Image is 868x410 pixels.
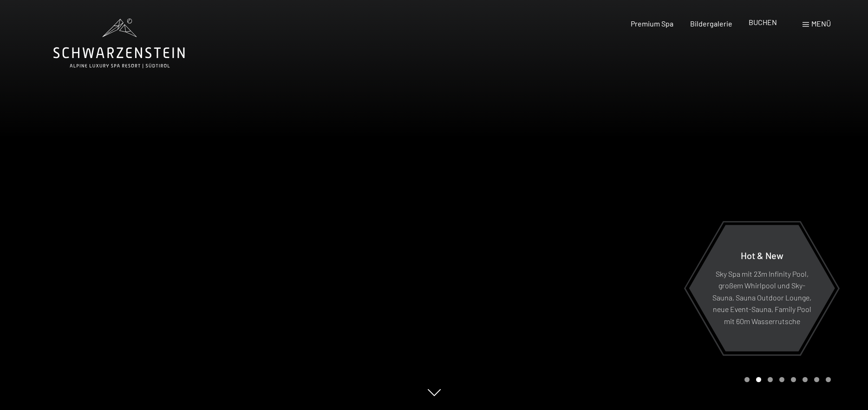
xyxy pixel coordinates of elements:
[803,377,808,382] div: Carousel Page 6
[741,249,783,260] span: Hot & New
[811,19,831,28] span: Menü
[814,377,819,382] div: Carousel Page 7
[768,377,773,382] div: Carousel Page 3
[690,19,732,28] a: Bildergalerie
[744,377,750,382] div: Carousel Page 1
[711,267,812,327] p: Sky Spa mit 23m Infinity Pool, großem Whirlpool und Sky-Sauna, Sauna Outdoor Lounge, neue Event-S...
[791,377,796,382] div: Carousel Page 5
[756,377,761,382] div: Carousel Page 2 (Current Slide)
[688,224,835,352] a: Hot & New Sky Spa mit 23m Infinity Pool, großem Whirlpool und Sky-Sauna, Sauna Outdoor Lounge, ne...
[779,377,784,382] div: Carousel Page 4
[631,19,673,28] a: Premium Spa
[826,377,831,382] div: Carousel Page 8
[749,18,777,26] a: BUCHEN
[741,377,831,382] div: Carousel Pagination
